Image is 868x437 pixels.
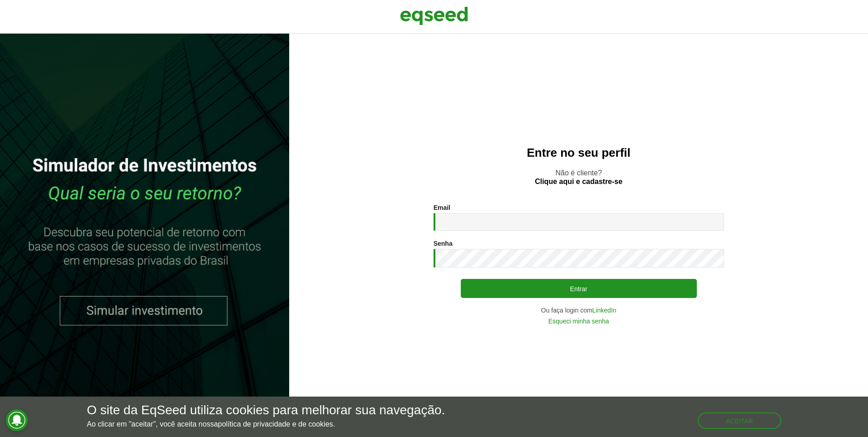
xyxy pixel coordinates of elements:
a: LinkedIn [592,307,616,313]
a: Esqueci minha senha [548,318,609,324]
label: Email [434,204,450,211]
a: Clique aqui e cadastre-se [535,178,622,185]
button: Entrar [461,279,697,298]
p: Ao clicar em "aceitar", você aceita nossa . [87,420,445,428]
div: Ou faça login com [434,307,724,313]
label: Senha [434,240,453,247]
h5: O site da EqSeed utiliza cookies para melhorar sua navegação. [87,403,445,417]
img: EqSeed Logo [400,5,468,27]
p: Não é cliente? [307,169,850,186]
h2: Entre no seu perfil [307,146,850,159]
a: política de privacidade e de cookies [218,421,333,428]
button: Aceitar [698,412,781,429]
